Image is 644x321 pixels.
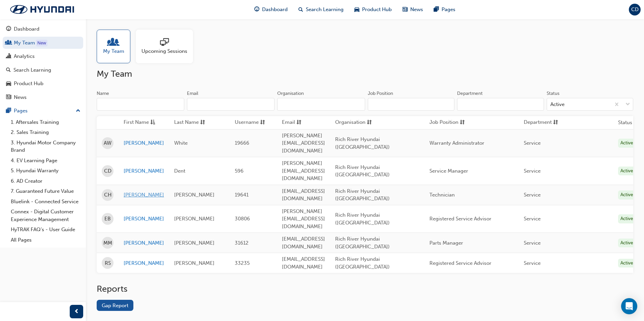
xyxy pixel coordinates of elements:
[97,69,633,79] h2: My Team
[6,26,11,32] span: guage-icon
[335,136,390,150] span: Rich River Hyundai ([GEOGRAPHIC_DATA])
[141,47,187,55] span: Upcoming Sessions
[8,117,83,128] a: 1. Aftersales Training
[8,224,83,235] a: HyTRAK FAQ's - User Guide
[618,214,636,223] div: Active
[136,30,198,63] a: Upcoming Sessions
[8,197,83,207] a: Bluelink - Connected Service
[524,140,541,146] span: Service
[434,5,439,14] span: pages-icon
[104,167,111,175] span: CD
[6,81,11,87] span: car-icon
[625,100,630,109] span: down-icon
[3,50,83,63] a: Analytics
[335,236,390,250] span: Rich River Hyundai ([GEOGRAPHIC_DATA])
[354,5,359,14] span: car-icon
[13,66,51,74] div: Search Learning
[174,118,211,127] button: Last Namesorting-icon
[124,118,161,127] button: First Nameasc-icon
[174,240,215,246] span: [PERSON_NAME]
[3,23,83,35] a: Dashboard
[8,166,83,176] a: 5. Hyundai Warranty
[109,38,118,47] span: people-icon
[174,168,185,174] span: Dent
[524,118,561,127] button: Departmentsorting-icon
[160,38,169,47] span: sessionType_ONLINE_URL-icon
[3,105,83,117] button: Pages
[429,118,466,127] button: Job Positionsorting-icon
[235,192,249,198] span: 19641
[8,155,83,166] a: 4. EV Learning Page
[293,3,349,16] a: search-iconSearch Learning
[97,284,633,294] h2: Reports
[235,240,249,246] span: 31612
[282,133,325,154] span: [PERSON_NAME][EMAIL_ADDRESS][DOMAIN_NAME]
[104,139,111,147] span: AW
[150,118,155,127] span: asc-icon
[74,308,79,316] span: prev-icon
[124,191,164,199] a: [PERSON_NAME]
[524,240,541,246] span: Service
[296,118,301,127] span: sorting-icon
[335,164,390,178] span: Rich River Hyundai ([GEOGRAPHIC_DATA])
[103,47,124,55] span: My Team
[335,118,365,127] span: Organisation
[362,6,392,13] span: Product Hub
[6,95,11,101] span: news-icon
[124,139,164,147] a: [PERSON_NAME]
[97,98,184,111] input: Name
[282,118,319,127] button: Emailsorting-icon
[235,118,259,127] span: Username
[618,167,636,176] div: Active
[442,6,455,13] span: Pages
[104,215,111,223] span: EB
[367,118,372,127] span: sorting-icon
[254,5,259,14] span: guage-icon
[235,216,250,222] span: 30806
[235,118,272,127] button: Usernamesorting-icon
[97,300,133,311] a: Gap Report
[429,216,491,222] span: Registered Service Advisor
[124,239,164,247] a: [PERSON_NAME]
[335,212,390,226] span: Rich River Hyundai ([GEOGRAPHIC_DATA])
[457,98,544,111] input: Department
[282,256,325,270] span: [EMAIL_ADDRESS][DOMAIN_NAME]
[14,80,43,87] div: Product Hub
[368,98,455,111] input: Job Position
[335,188,390,202] span: Rich River Hyundai ([GEOGRAPHIC_DATA])
[524,192,541,198] span: Service
[6,40,11,46] span: people-icon
[187,90,198,97] div: Email
[524,216,541,222] span: Service
[36,40,47,46] div: Tooltip anchor
[6,53,11,60] span: chart-icon
[97,90,109,97] div: Name
[429,240,463,246] span: Parts Manager
[124,167,164,175] a: [PERSON_NAME]
[262,6,288,13] span: Dashboard
[349,3,397,16] a: car-iconProduct Hub
[524,168,541,174] span: Service
[8,127,83,138] a: 2. Sales Training
[460,118,465,127] span: sorting-icon
[187,98,275,111] input: Email
[174,140,188,146] span: White
[105,259,111,267] span: RS
[429,118,458,127] span: Job Position
[174,118,199,127] span: Last Name
[3,91,83,104] a: News
[124,259,164,267] a: [PERSON_NAME]
[8,235,83,245] a: All Pages
[429,140,484,146] span: Warranty Administrator
[174,260,215,266] span: [PERSON_NAME]
[8,138,83,155] a: 3. Hyundai Motor Company Brand
[335,256,390,270] span: Rich River Hyundai ([GEOGRAPHIC_DATA])
[97,30,136,63] a: My Team
[429,260,491,266] span: Registered Service Advisor
[621,298,637,314] div: Open Intercom Messenger
[429,168,468,174] span: Service Manager
[618,259,636,268] div: Active
[524,260,541,266] span: Service
[618,139,636,148] div: Active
